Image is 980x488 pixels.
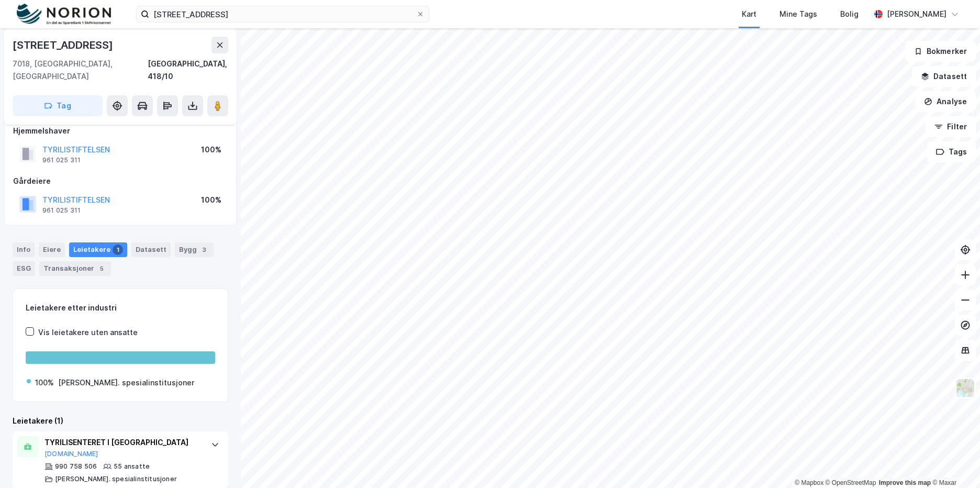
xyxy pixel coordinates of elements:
img: Z [955,378,975,398]
div: ESG [13,261,35,276]
button: Analyse [915,91,976,112]
a: OpenStreetMap [826,479,876,486]
a: Improve this map [879,479,931,486]
div: Leietakere etter industri [26,302,215,314]
div: Kontrollprogram for chat [928,438,980,488]
div: 990 758 506 [55,462,97,471]
div: 100% [201,194,221,206]
div: [PERSON_NAME]. spesialinstitusjoner [58,376,194,389]
input: Søk på adresse, matrikkel, gårdeiere, leietakere eller personer [149,6,416,22]
div: Gårdeiere [13,175,228,187]
div: Vis leietakere uten ansatte [38,326,138,339]
div: [PERSON_NAME]. spesialinstitusjoner [55,475,177,483]
div: 100% [35,376,54,389]
div: Leietakere [69,242,127,257]
button: Bokmerker [905,41,976,62]
iframe: Chat Widget [928,438,980,488]
div: 55 ansatte [114,462,150,471]
div: Info [13,242,35,257]
div: Hjemmelshaver [13,125,228,137]
div: Bolig [840,8,859,20]
button: Filter [926,116,976,137]
div: 100% [201,143,221,156]
div: Transaksjoner [39,261,111,276]
div: 1 [113,245,123,255]
div: Datasett [131,242,171,257]
button: [DOMAIN_NAME] [44,450,98,458]
div: 961 025 311 [42,206,81,215]
button: Tag [13,95,103,116]
div: [PERSON_NAME] [887,8,946,20]
a: Mapbox [795,479,823,486]
div: Mine Tags [779,8,817,20]
div: 5 [96,263,107,274]
div: [GEOGRAPHIC_DATA], 418/10 [148,58,228,83]
div: 7018, [GEOGRAPHIC_DATA], [GEOGRAPHIC_DATA] [13,58,148,83]
img: norion-logo.80e7a08dc31c2e691866.png [17,4,111,25]
div: Kart [742,8,756,20]
button: Datasett [912,66,976,87]
div: [STREET_ADDRESS] [13,37,115,53]
div: 3 [199,245,209,255]
button: Tags [927,141,976,162]
div: Leietakere (1) [13,415,228,427]
div: Eiere [39,242,65,257]
div: 961 025 311 [42,156,81,164]
div: Bygg [175,242,214,257]
div: TYRILISENTERET I [GEOGRAPHIC_DATA] [44,436,201,449]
